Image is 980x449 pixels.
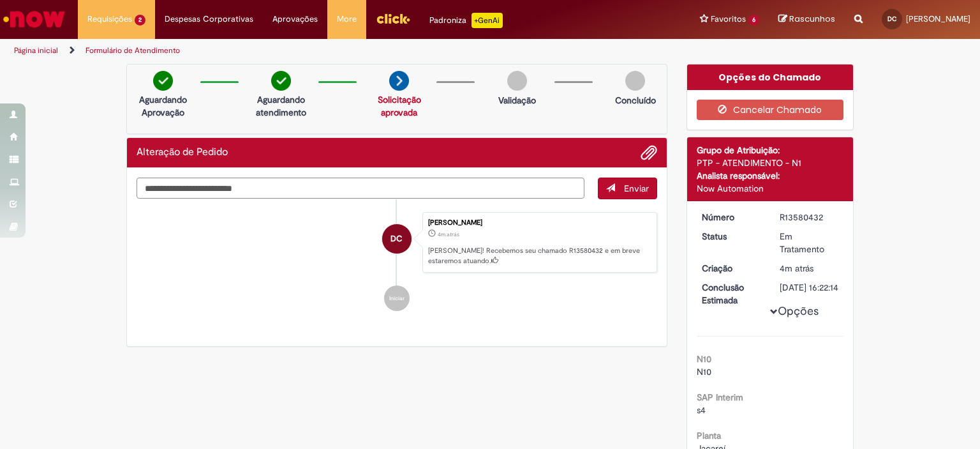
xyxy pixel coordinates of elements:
p: +GenAi [471,13,503,28]
dt: Número [692,211,771,224]
span: DC [390,224,403,254]
p: [PERSON_NAME]! Recebemos seu chamado R13580432 e em breve estaremos atuando. [428,246,650,266]
span: More [337,13,357,26]
div: Grupo de Atribuição: [697,144,844,156]
span: Despesas Corporativas [165,13,253,26]
span: Aprovações [272,13,318,26]
button: Cancelar Chamado [697,100,844,120]
span: 4m atrás [438,231,459,238]
span: Favoritos [711,13,746,26]
a: Rascunhos [778,13,835,26]
span: Rascunhos [789,13,835,25]
ul: Histórico de tíquete [137,199,657,324]
div: Padroniza [429,13,503,28]
div: R13580432 [780,211,839,224]
dt: Conclusão Estimada [692,281,771,307]
span: 2 [135,15,145,26]
time: 30/09/2025 10:22:10 [780,263,813,274]
time: 30/09/2025 10:22:10 [438,231,459,238]
p: Concluído [615,94,656,107]
p: Validação [498,94,536,107]
span: DC [887,15,896,23]
li: Danilo Campos Cordeiro [137,212,657,273]
img: ServiceNow [1,6,67,32]
span: 6 [748,15,759,26]
span: Enviar [624,183,649,194]
button: Adicionar anexos [641,144,657,161]
h2: Alteração de Pedido Histórico de tíquete [137,147,228,158]
p: Aguardando atendimento [250,93,312,119]
textarea: Digite sua mensagem aqui... [137,178,584,199]
div: [DATE] 16:22:14 [780,281,839,294]
dt: Criação [692,262,771,275]
b: N10 [697,353,711,365]
div: Danilo Campos Cordeiro [382,224,412,254]
div: Em Tratamento [780,230,839,255]
img: check-circle-green.png [271,71,291,91]
img: click_logo_yellow_360x200.png [376,9,410,28]
div: Analista responsável: [697,169,844,182]
div: Now Automation [697,182,844,195]
a: Solicitação aprovada [378,94,421,118]
b: SAP Interim [697,392,743,403]
img: img-circle-grey.png [507,71,527,91]
div: 30/09/2025 10:22:10 [780,262,839,275]
img: check-circle-green.png [153,71,173,91]
span: 4m atrás [780,263,813,274]
button: Enviar [598,178,657,199]
img: img-circle-grey.png [625,71,645,91]
span: N10 [697,366,711,377]
div: PTP - ATENDIMENTO - N1 [697,156,844,169]
a: Formulário de Atendimento [85,45,180,56]
p: Aguardando Aprovação [132,93,194,119]
div: Opções do Chamado [687,65,854,90]
span: s4 [697,404,706,416]
span: Requisições [87,13,132,26]
dt: Status [692,230,771,243]
a: Página inicial [14,45,58,56]
img: arrow-next.png [389,71,409,91]
ul: Trilhas de página [10,39,644,63]
div: [PERSON_NAME] [428,219,650,227]
span: [PERSON_NAME] [906,13,970,24]
b: Planta [697,430,721,441]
